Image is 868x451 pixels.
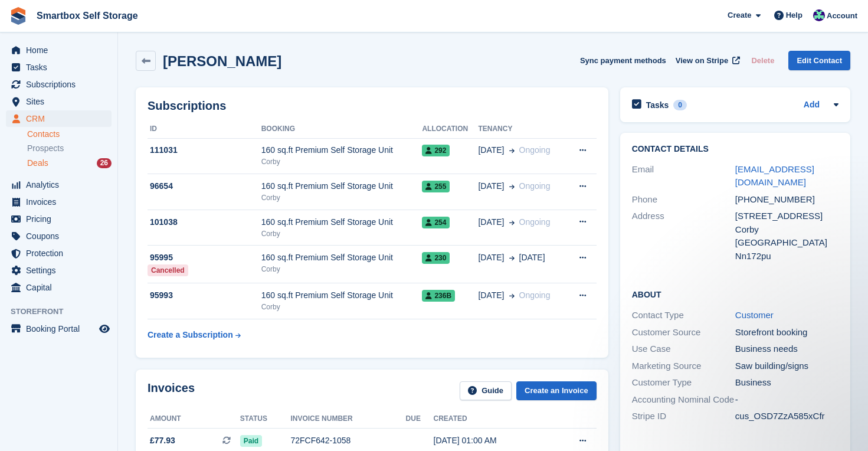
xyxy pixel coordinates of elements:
[735,410,838,423] div: cus_OSD7ZzA585xCfr
[148,410,240,429] th: Amount
[735,193,838,207] div: [PHONE_NUMBER]
[422,145,450,156] span: 292
[478,180,504,192] span: [DATE]
[261,251,422,264] div: 160 sq.ft Premium Self Storage Unit
[27,157,112,169] a: Deals 26
[11,306,117,318] span: Storefront
[788,51,850,70] a: Edit Contact
[406,410,434,429] th: Due
[97,158,112,168] div: 26
[746,51,779,70] button: Delete
[6,59,112,76] a: menu
[422,181,450,192] span: 255
[26,245,97,262] span: Protection
[6,262,112,279] a: menu
[632,210,735,263] div: Address
[26,93,97,110] span: Sites
[26,211,97,227] span: Pricing
[148,264,188,276] div: Cancelled
[26,76,97,93] span: Subscriptions
[148,324,241,346] a: Create a Subscription
[26,110,97,127] span: CRM
[26,59,97,76] span: Tasks
[163,53,281,69] h2: [PERSON_NAME]
[632,145,838,154] h2: Contact Details
[240,410,291,429] th: Status
[26,321,97,337] span: Booking Portal
[422,120,478,139] th: Allocation
[813,9,825,21] img: Roger Canham
[632,163,735,189] div: Email
[735,210,838,223] div: [STREET_ADDRESS]
[6,76,112,93] a: menu
[735,393,838,407] div: -
[632,342,735,356] div: Use Case
[460,381,512,401] a: Guide
[261,228,422,239] div: Corby
[261,144,422,156] div: 160 sq.ft Premium Self Storage Unit
[735,164,814,188] a: [EMAIL_ADDRESS][DOMAIN_NAME]
[6,211,112,227] a: menu
[6,194,112,210] a: menu
[26,279,97,296] span: Capital
[728,9,751,21] span: Create
[632,393,735,407] div: Accounting Nominal Code
[290,410,405,429] th: Invoice number
[632,376,735,390] div: Customer Type
[148,180,261,192] div: 96654
[261,180,422,192] div: 160 sq.ft Premium Self Storage Unit
[422,290,455,302] span: 236B
[519,181,551,191] span: Ongoing
[671,51,742,70] a: View on Stripe
[6,93,112,110] a: menu
[632,326,735,339] div: Customer Source
[632,309,735,322] div: Contact Type
[422,217,450,228] span: 254
[261,289,422,302] div: 160 sq.ft Premium Self Storage Unit
[478,289,504,302] span: [DATE]
[261,264,422,274] div: Corby
[26,194,97,210] span: Invoices
[261,216,422,228] div: 160 sq.ft Premium Self Storage Unit
[519,290,551,300] span: Ongoing
[519,251,545,264] span: [DATE]
[676,55,728,67] span: View on Stripe
[150,434,175,447] span: £77.93
[422,252,450,264] span: 230
[26,177,97,193] span: Analytics
[735,223,838,237] div: Corby
[261,192,422,203] div: Corby
[735,342,838,356] div: Business needs
[261,120,422,139] th: Booking
[97,322,112,336] a: Preview store
[632,193,735,207] div: Phone
[261,156,422,167] div: Corby
[27,142,112,155] a: Prospects
[148,329,233,341] div: Create a Subscription
[735,360,838,373] div: Saw building/signs
[148,251,261,264] div: 95995
[6,321,112,337] a: menu
[26,262,97,279] span: Settings
[580,51,666,70] button: Sync payment methods
[26,228,97,244] span: Coupons
[6,228,112,244] a: menu
[673,100,687,110] div: 0
[735,326,838,339] div: Storefront booking
[290,434,405,447] div: 72FCF642-1058
[478,216,504,228] span: [DATE]
[9,7,27,25] img: stora-icon-8386f47178a22dfd0bd8f6a31ec36ba5ce8667c1dd55bd0f319d3a0aa187defe.svg
[804,99,820,112] a: Add
[27,143,64,154] span: Prospects
[519,145,551,155] span: Ongoing
[735,376,838,390] div: Business
[6,42,112,58] a: menu
[26,42,97,58] span: Home
[478,144,504,156] span: [DATE]
[240,435,262,447] span: Paid
[735,250,838,263] div: Nn172pu
[27,158,48,169] span: Deals
[646,100,669,110] h2: Tasks
[632,288,838,300] h2: About
[827,10,857,22] span: Account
